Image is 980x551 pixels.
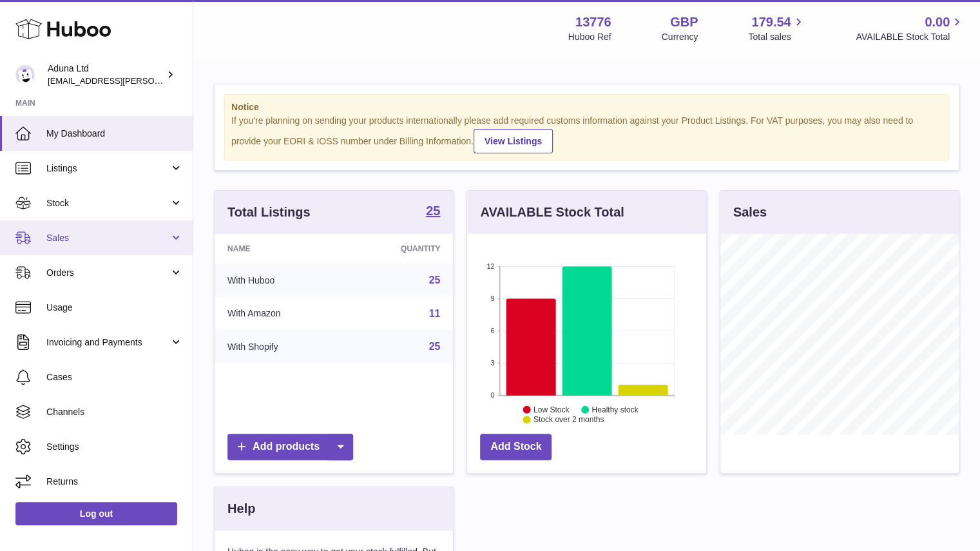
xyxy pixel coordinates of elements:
[227,204,311,221] h3: Total Listings
[215,297,345,331] td: With Amazon
[533,415,604,424] text: Stock over 2 months
[491,359,495,367] text: 3
[429,308,441,319] a: 11
[592,405,639,414] text: Healthy stock
[856,14,965,43] a: 0.00 AVAILABLE Stock Total
[46,162,169,175] span: Listings
[474,129,553,153] a: View Listings
[429,341,441,352] a: 25
[480,204,624,221] h3: AVAILABLE Stock Total
[345,234,454,264] th: Quantity
[46,302,183,314] span: Usage
[491,327,495,334] text: 6
[215,330,345,363] td: With Shopify
[856,31,965,43] span: AVAILABLE Stock Total
[46,406,183,418] span: Channels
[670,14,698,31] strong: GBP
[46,128,183,140] span: My Dashboard
[215,264,345,297] td: With Huboo
[751,14,791,31] span: 179.54
[46,476,183,488] span: Returns
[925,14,950,31] span: 0.00
[15,65,35,84] img: deborahe.kamara@aduna.com
[533,405,570,414] text: Low Stock
[568,31,611,43] div: Huboo Ref
[429,275,441,285] a: 25
[491,391,495,399] text: 0
[48,63,164,87] div: Aduna Ltd
[215,234,345,264] th: Name
[46,267,169,279] span: Orders
[487,262,495,270] text: 12
[46,371,183,383] span: Cases
[46,336,169,349] span: Invoicing and Payments
[733,204,767,221] h3: Sales
[426,204,440,220] a: 25
[231,115,942,153] div: If you're planning on sending your products internationally please add required customs informati...
[46,441,183,453] span: Settings
[480,434,552,460] a: Add Stock
[227,434,353,460] a: Add products
[662,31,698,43] div: Currency
[426,204,440,217] strong: 25
[46,197,169,209] span: Stock
[231,101,942,113] strong: Notice
[748,31,805,43] span: Total sales
[575,14,611,31] strong: 13776
[46,232,169,244] span: Sales
[227,500,255,517] h3: Help
[15,502,177,525] a: Log out
[748,14,805,43] a: 179.54 Total sales
[48,75,327,86] span: [EMAIL_ADDRESS][PERSON_NAME][PERSON_NAME][DOMAIN_NAME]
[491,295,495,302] text: 9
